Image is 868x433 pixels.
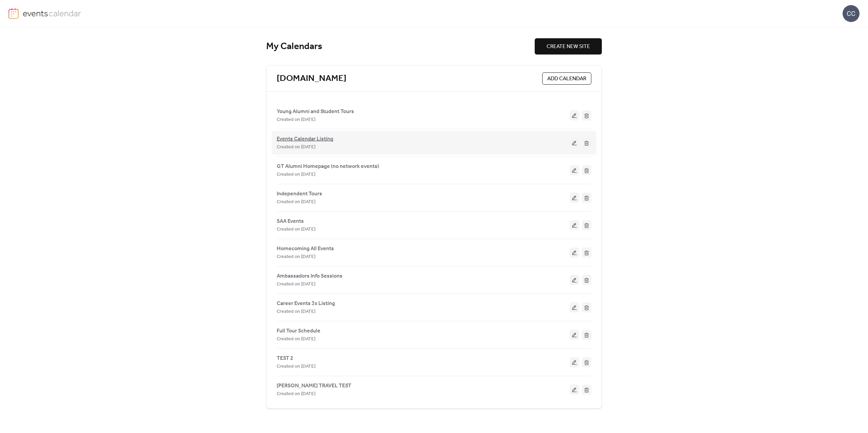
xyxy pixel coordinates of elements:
[277,137,333,141] a: Events Calendar Listing
[23,8,81,18] img: logo-type
[277,192,322,196] a: Independent Tours
[277,356,293,360] a: TEST 2
[277,171,315,179] span: Created on [DATE]
[277,245,334,253] span: Homecoming All Events
[277,335,315,343] span: Created on [DATE]
[277,73,347,84] a: [DOMAIN_NAME]
[277,190,322,198] span: Independent Tours
[277,363,315,371] span: Created on [DATE]
[277,143,315,151] span: Created on [DATE]
[277,165,379,168] a: GT Alumni Homepage (no network events)
[277,198,315,206] span: Created on [DATE]
[277,384,351,388] a: [PERSON_NAME] TRAVEL TEST
[277,219,304,223] a: SAA Events
[542,72,591,85] button: ADD CALENDAR
[535,38,602,55] button: CREATE NEW SITE
[277,272,342,280] span: Ambassadors Info Sessions
[843,5,860,22] div: CC
[277,135,333,143] span: Events Calendar Listing
[277,382,351,390] span: [PERSON_NAME] TRAVEL TEST
[277,217,304,225] span: SAA Events
[277,280,315,288] span: Created on [DATE]
[277,308,315,316] span: Created on [DATE]
[277,108,354,116] span: Young Alumni and Student Tours
[277,110,354,113] a: Young Alumni and Student Tours
[277,225,315,234] span: Created on [DATE]
[8,8,19,19] img: logo
[277,302,335,305] a: Career Events 3x Listing
[277,327,320,335] span: Full Tour Schedule
[277,163,379,171] span: GT Alumni Homepage (no network events)
[277,116,315,124] span: Created on [DATE]
[277,390,315,398] span: Created on [DATE]
[277,354,293,363] span: TEST 2
[277,274,342,278] a: Ambassadors Info Sessions
[277,247,334,251] a: Homecoming All Events
[547,75,586,83] span: ADD CALENDAR
[547,43,590,51] span: CREATE NEW SITE
[277,300,335,308] span: Career Events 3x Listing
[277,329,320,333] a: Full Tour Schedule
[266,41,535,52] div: My Calendars
[277,253,315,261] span: Created on [DATE]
